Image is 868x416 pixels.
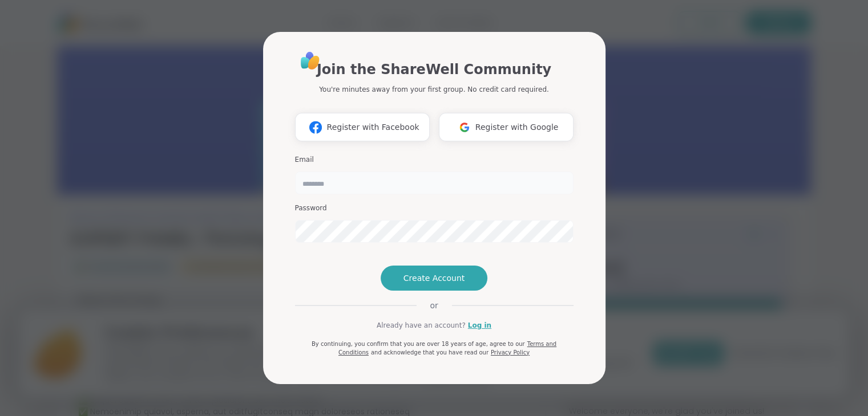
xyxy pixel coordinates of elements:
[295,113,430,141] button: Register with Facebook
[403,272,465,284] span: Create Account
[295,203,574,213] h3: Password
[305,117,326,138] img: ShareWell Logomark
[295,155,574,165] h3: Email
[326,121,419,133] span: Register with Facebook
[377,320,466,331] span: Already have an account?
[475,121,559,133] span: Register with Google
[491,349,530,356] a: Privacy Policy
[439,113,574,141] button: Register with Google
[468,320,491,331] a: Log in
[454,117,475,138] img: ShareWell Logomark
[312,341,525,347] span: By continuing, you confirm that you are over 18 years of age, agree to our
[297,48,323,74] img: ShareWell Logo
[338,341,556,356] a: Terms and Conditions
[317,59,551,80] h1: Join the ShareWell Community
[381,266,488,291] button: Create Account
[371,349,488,356] span: and acknowledge that you have read our
[416,300,451,311] span: or
[319,84,548,95] p: You're minutes away from your first group. No credit card required.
